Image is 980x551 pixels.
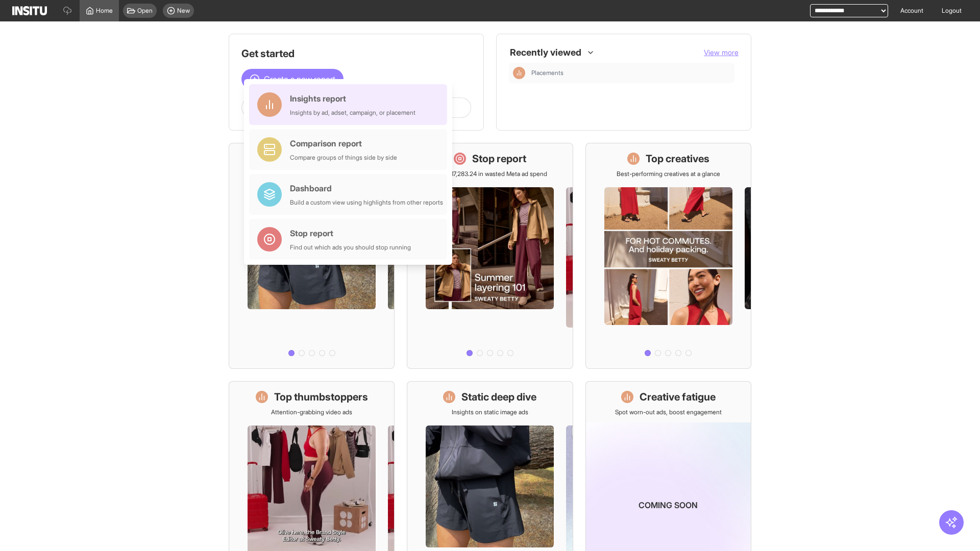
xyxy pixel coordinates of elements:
[96,7,113,15] span: Home
[290,182,443,194] div: Dashboard
[472,152,526,166] h1: Stop report
[290,137,397,149] div: Comparison report
[290,109,415,117] div: Insights by ad, adset, campaign, or placement
[241,69,344,89] button: Create a new report
[12,6,47,15] img: Logo
[461,390,536,404] h1: Static deep dive
[271,408,352,416] p: Attention-grabbing video ads
[229,143,395,369] a: What's live nowSee all active ads instantly
[241,46,471,61] h1: Get started
[452,408,528,416] p: Insights on static image ads
[274,390,368,404] h1: Top thumbstoppers
[290,198,443,207] div: Build a custom view using highlights from other reports
[137,7,153,15] span: Open
[290,227,411,239] div: Stop report
[531,69,730,77] span: Placements
[704,47,739,58] button: View more
[433,170,547,178] p: Save £17,283.24 in wasted Meta ad spend
[290,154,397,162] div: Compare groups of things side by side
[531,69,563,77] span: Placements
[704,48,739,57] span: View more
[617,170,720,178] p: Best-performing creatives at a glance
[264,73,335,85] span: Create a new report
[177,7,190,15] span: New
[513,67,525,79] div: Insights
[646,152,709,166] h1: Top creatives
[290,92,415,105] div: Insights report
[407,143,573,369] a: Stop reportSave £17,283.24 in wasted Meta ad spend
[290,243,411,252] div: Find out which ads you should stop running
[585,143,751,369] a: Top creativesBest-performing creatives at a glance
